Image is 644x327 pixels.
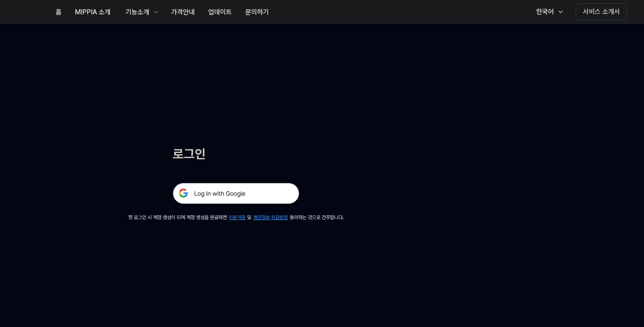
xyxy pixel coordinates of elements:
div: 첫 로그인 시 계정 생성이 되며 계정 생성을 완료하면 및 동의하는 것으로 간주합니다. [128,214,344,221]
button: 서비스 소개서 [576,3,627,20]
button: MIPPIA 소개 [68,4,117,21]
button: 홈 [49,4,68,21]
a: 개인정보 취급방침 [253,214,288,220]
img: 구글 로그인 버튼 [173,183,299,204]
div: 한국어 [534,7,555,17]
button: 업데이트 [201,4,239,21]
button: 기능소개 [117,4,164,21]
a: 이용약관 [228,214,245,220]
button: 문의하기 [239,4,276,21]
h1: 로그인 [173,145,299,163]
a: 업데이트 [201,0,239,24]
button: 한국어 [528,3,569,20]
img: logo [10,8,40,15]
button: 가격안내 [164,4,201,21]
div: 기능소개 [124,7,151,17]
